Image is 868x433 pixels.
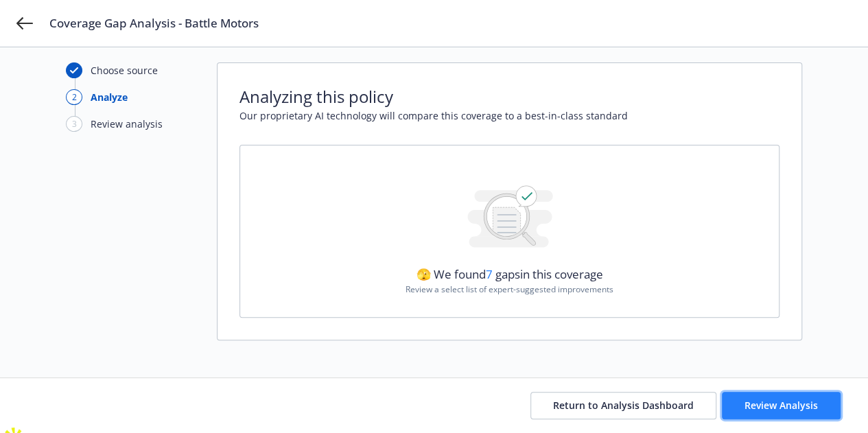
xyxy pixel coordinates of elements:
[91,117,163,131] div: Review analysis
[406,283,613,295] span: Review a select list of expert-suggested improvements
[239,85,779,108] span: Analyzing this policy
[722,392,841,419] button: Review Analysis
[66,89,82,105] div: 2
[553,399,694,412] span: Return to Analysis Dashboard
[49,15,259,32] span: Coverage Gap Analysis - Battle Motors
[91,90,128,104] div: Analyze
[530,392,716,419] button: Return to Analysis Dashboard
[744,399,818,412] span: Review Analysis
[486,266,493,282] span: 7
[66,116,82,132] div: 3
[91,63,158,78] div: Choose source
[239,108,779,123] span: Our proprietary AI technology will compare this coverage to a best-in-class standard
[417,266,603,282] span: 🫣 We found gaps in this coverage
